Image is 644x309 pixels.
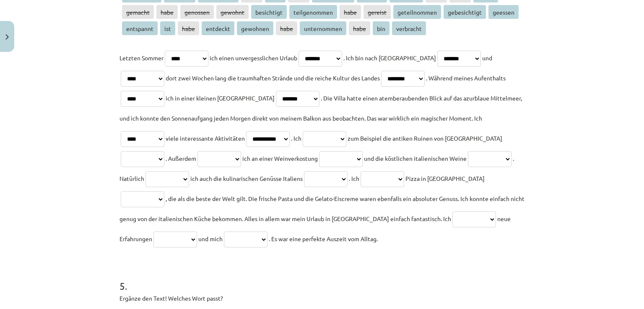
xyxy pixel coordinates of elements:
[237,21,273,35] span: gewohnen
[348,134,502,142] span: zum Beispiel die antiken Ruinen von [GEOGRAPHIC_DATA]
[340,5,361,19] span: habe
[349,21,370,35] span: habe
[119,94,522,122] span: . Die Villa hatte einen atemberaubenden Blick auf das azurblaue Mittelmeer, und ich konnte den So...
[156,5,178,19] span: habe
[444,5,486,19] span: gebesichtigt
[242,154,318,162] span: ich an einer Weinverkostung
[5,34,9,40] img: icon-close-lesson-0947bae3869378f0d4975bcd49f059093ad1ed9edebbc8119c70593378902aed.svg
[392,21,426,35] span: verbracht
[198,235,223,242] span: und mich
[276,21,297,35] span: habe
[190,175,303,182] span: ich auch die kulinarischen Genüsse Italiens
[349,175,359,182] span: . Ich
[160,21,175,35] span: ist
[119,294,525,303] p: Ergänze den Text! Welches Wort passt?
[405,175,485,182] span: Pizza in [GEOGRAPHIC_DATA]
[373,21,390,35] span: bin
[364,5,391,19] span: gereist
[251,5,287,19] span: besichtigt
[119,195,525,222] span: , die als die beste der Welt gilt. Die frische Pasta und die Gelato-Eiscreme waren ebenfalls ein ...
[300,21,346,35] span: unternommen
[180,5,214,19] span: genossen
[178,21,199,35] span: habe
[122,21,158,35] span: entspannt
[426,74,506,82] span: . Während meines Aufenthalts
[393,5,441,19] span: geteilnommen
[343,54,436,62] span: . Ich bin nach [GEOGRAPHIC_DATA]
[166,94,275,102] span: ich in einer kleinen [GEOGRAPHIC_DATA]
[119,265,525,291] h1: 5 .
[122,5,154,19] span: gemacht
[291,134,301,142] span: . Ich
[289,5,337,19] span: teilgenommen
[488,5,519,19] span: geessen
[119,54,164,62] span: Letzten Sommer
[166,154,196,162] span: . Außerdem
[202,21,234,35] span: entdeckt
[482,54,492,62] span: und
[216,5,249,19] span: gewohnt
[269,235,378,242] span: . Es war eine perfekte Auszeit vom Alltag.
[210,54,297,62] span: ich einen unvergesslichen Urlaub
[166,74,380,82] span: dort zwei Wochen lang die traumhaften Strände und die reiche Kultur des Landes
[364,154,467,162] span: und die köstlichen italienischen Weine
[166,134,245,142] span: viele interessante Aktivitäten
